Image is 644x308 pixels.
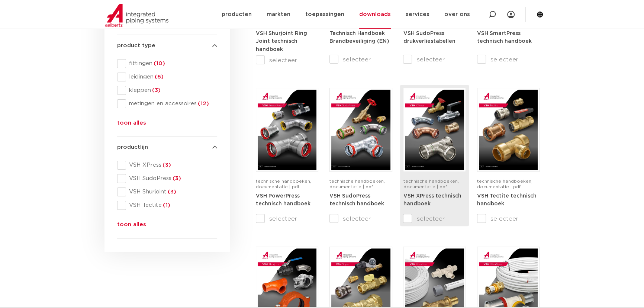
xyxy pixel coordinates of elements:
[117,73,217,81] div: leidingen(6)
[117,99,217,108] div: metingen en accessoires(12)
[477,55,540,64] label: selecteer
[329,179,385,189] span: technische handboeken, documentatie | pdf
[117,220,146,232] button: toon alles
[329,214,392,223] label: selecteer
[126,188,217,196] span: VSH Shurjoint
[256,56,318,65] label: selecteer
[329,193,384,207] a: VSH SudoPress technisch handboek
[256,193,310,207] strong: VSH PowerPress technisch handboek
[405,90,464,170] img: VSH-XPress_A4TM_5008762_2025_4.1_NL-pdf.jpg
[477,214,540,223] label: selecteer
[126,161,217,169] span: VSH XPress
[126,73,217,81] span: leidingen
[403,179,458,189] span: technische handboeken, documentatie | pdf
[117,201,217,210] div: VSH Tectite(1)
[167,189,176,195] span: (3)
[329,31,389,44] a: Technisch Handboek Brandbeveiliging (EN)
[154,74,164,80] span: (6)
[117,187,217,196] div: VSH Shurjoint(3)
[197,101,209,106] span: (12)
[477,31,532,44] a: VSH SmartPress technisch handboek
[331,90,390,170] img: VSH-SudoPress_A4TM_5001604-2023-3.0_NL-pdf.jpg
[329,193,384,207] strong: VSH SudoPress technisch handboek
[117,59,217,68] div: fittingen(10)
[117,161,217,170] div: VSH XPress(3)
[117,119,146,131] button: toon alles
[403,193,461,207] a: VSH XPress technisch handboek
[477,193,537,207] a: VSH Tectite technisch handboek
[256,214,318,223] label: selecteer
[171,176,181,181] span: (3)
[126,100,217,108] span: metingen en accessoires
[256,31,307,52] a: VSH Shurjoint Ring Joint technisch handboek
[117,41,217,50] h4: product type
[477,179,532,189] span: technische handboeken, documentatie | pdf
[117,174,217,183] div: VSH SudoPress(3)
[329,55,392,64] label: selecteer
[479,90,538,170] img: VSH-Tectite_A4TM_5009376-2024-2.0_NL-pdf.jpg
[126,60,217,67] span: fittingen
[403,55,466,64] label: selecteer
[403,214,466,223] label: selecteer
[477,193,537,207] strong: VSH Tectite technisch handboek
[117,86,217,95] div: kleppen(3)
[162,202,170,208] span: (1)
[403,31,455,44] a: VSH SudoPress drukverliestabellen
[256,193,310,207] a: VSH PowerPress technisch handboek
[117,143,217,152] h4: productlijn
[403,193,461,207] strong: VSH XPress technisch handboek
[258,90,316,170] img: VSH-PowerPress_A4TM_5008817_2024_3.1_NL-pdf.jpg
[161,162,171,168] span: (3)
[126,175,217,182] span: VSH SudoPress
[152,61,165,66] span: (10)
[126,202,217,209] span: VSH Tectite
[151,87,161,93] span: (3)
[126,87,217,94] span: kleppen
[256,179,311,189] span: technische handboeken, documentatie | pdf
